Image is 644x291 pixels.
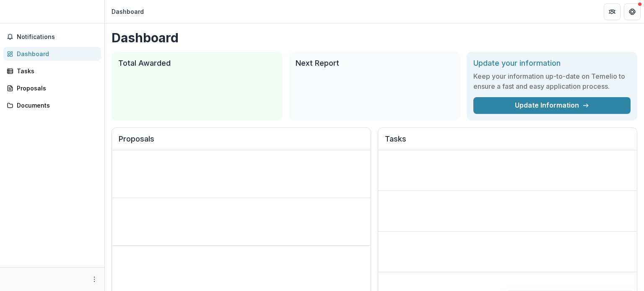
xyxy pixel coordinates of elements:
a: Tasks [3,64,101,78]
div: Tasks [17,67,94,75]
button: Notifications [3,30,101,44]
div: Dashboard [112,7,144,16]
button: Partners [604,3,621,20]
span: Notifications [17,33,98,41]
nav: breadcrumb [108,5,147,18]
h2: Total Awarded [118,59,275,68]
h2: Tasks [385,134,630,150]
h2: Next Report [296,59,453,68]
h2: Proposals [119,134,364,150]
div: Proposals [17,84,94,93]
a: Dashboard [3,47,101,61]
h3: Keep your information up-to-date on Temelio to ensure a fast and easy application process. [473,71,631,91]
div: Documents [17,101,94,110]
button: Get Help [624,3,641,20]
button: More [89,274,99,284]
div: Dashboard [17,49,94,58]
h1: Dashboard [112,30,637,45]
h2: Update your information [473,59,631,68]
a: Update Information [473,97,631,114]
a: Proposals [3,81,101,95]
a: Documents [3,98,101,112]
